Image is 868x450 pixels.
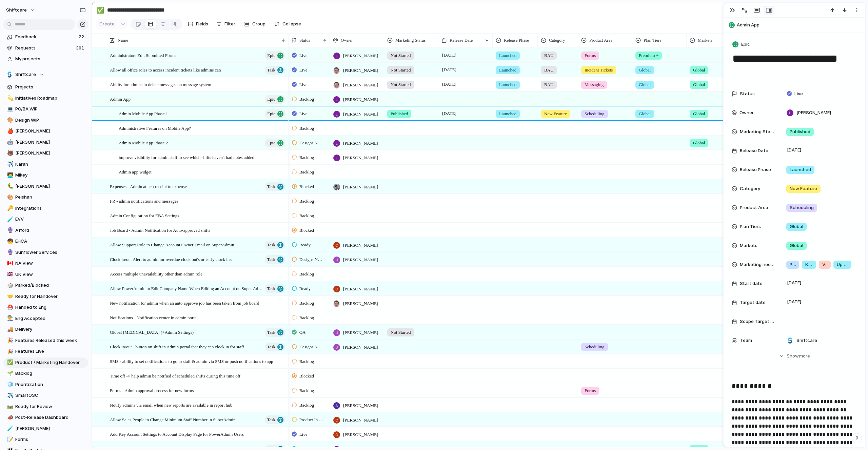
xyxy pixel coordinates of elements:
[3,324,88,334] a: 🚚Delivery
[110,66,221,74] span: Allow all office roles to access incident tickets like admins can
[391,67,411,74] span: Not Started
[15,249,86,256] span: Sunflower Services
[3,313,88,324] a: 👨‍🏭Eng Accepted
[3,126,88,136] a: 🍎[PERSON_NAME]
[693,81,705,88] span: Global
[6,293,13,300] button: 🤝
[15,436,86,443] span: Forms
[267,95,275,104] span: Epic
[15,282,86,289] span: Parked/Blocked
[3,93,88,103] a: 💫Initiatives Roadmap
[15,183,86,190] span: [PERSON_NAME]
[265,415,285,424] button: Task
[585,81,604,88] span: Messaging
[3,390,88,401] div: ✈️SmartOSC
[740,185,760,192] span: Category
[15,315,86,322] span: Eng Accepted
[6,150,13,157] button: 🐻
[6,117,13,124] button: 🎨
[639,81,651,88] span: Global
[7,314,12,322] div: 👨‍🏭
[740,128,775,135] span: Marketing Status
[3,346,88,356] div: 🎉Features Live
[639,110,651,117] span: Global
[265,241,285,249] button: Task
[95,5,106,16] button: ✅
[589,37,612,44] span: Product Area
[15,381,86,388] span: Prioritization
[119,168,152,176] span: Admin app widget
[6,95,13,102] button: 💫
[265,328,285,337] button: Task
[7,182,12,190] div: 🐛
[499,110,516,117] span: Launched
[267,182,275,191] span: Task
[3,104,88,114] div: 💻PO/BA WIP
[6,227,13,234] button: 🔮
[7,270,12,278] div: 🇬🇧
[267,415,275,425] span: Task
[3,380,88,390] a: 🧊Prioritization
[3,236,88,246] a: 🧒EHCA
[299,198,314,205] span: Backlog
[97,5,104,15] div: ✅
[299,183,314,190] span: Blocked
[267,255,275,264] span: Task
[265,139,285,147] button: Epic
[3,170,88,180] a: 👨‍💻Mikey
[265,343,285,351] button: Task
[3,148,88,158] a: 🐻[PERSON_NAME]
[110,80,211,88] span: Ability for admins to delete messages on message system
[3,402,88,412] a: 🛤️Ready for Review
[299,169,314,176] span: Backlog
[3,434,88,445] div: 📝Forms
[15,326,86,333] span: Delivery
[7,292,12,300] div: 🤝
[15,392,86,399] span: SmartOSC
[343,53,378,59] span: [PERSON_NAME]
[15,71,36,78] span: Shiftcare
[3,291,88,302] a: 🤝Ready for Handover
[698,37,712,44] span: Markets
[15,227,86,234] span: Afford
[499,52,516,59] span: Launched
[3,137,88,147] a: 🤖[PERSON_NAME]
[15,128,86,135] span: [PERSON_NAME]
[6,216,13,223] button: 🧪
[267,65,275,75] span: Task
[343,111,378,118] span: [PERSON_NAME]
[267,51,275,60] span: Epic
[265,95,285,104] button: Epic
[7,425,12,432] div: 🧪
[6,403,13,410] button: 🛤️
[6,260,13,267] button: 🇨🇦
[499,67,516,74] span: Launched
[6,304,13,311] button: ⛑️
[272,19,304,29] button: Collapse
[267,284,275,293] span: Task
[7,348,12,355] div: 🎉
[185,19,211,29] button: Fields
[6,337,13,344] button: 🎉
[6,106,13,112] button: 💻
[440,51,458,59] span: [DATE]
[790,204,814,211] span: Scheduling
[3,247,88,258] a: 🔮Sunflower Services
[7,193,12,201] div: 🎨
[3,69,88,80] button: Shiftcare
[6,282,13,289] button: 🎲
[3,269,88,280] div: 🇬🇧UK View
[741,41,750,48] span: Epic
[6,326,13,333] button: 🚚
[119,109,168,117] span: Admin Mobile App Phase 1
[15,414,86,421] span: Post-Release Dashboard
[544,67,553,74] span: BAU
[644,37,661,44] span: Plan Tiers
[7,436,12,444] div: 📝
